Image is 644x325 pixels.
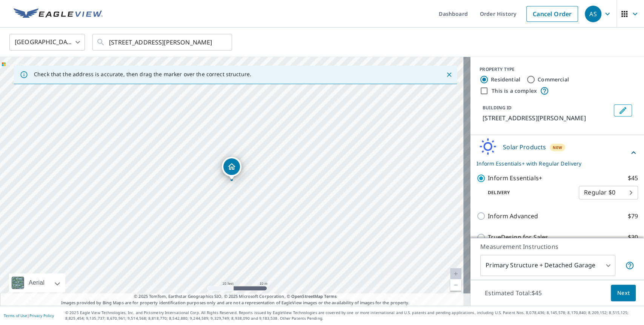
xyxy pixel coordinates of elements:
[553,144,562,150] span: New
[9,32,85,53] div: [GEOGRAPHIC_DATA]
[444,70,454,80] button: Close
[480,255,615,276] div: Primary Structure + Detached Garage
[480,66,635,73] div: PROPERTY TYPE
[526,6,578,22] a: Cancel Order
[14,8,103,20] img: EV Logo
[65,310,640,321] p: © 2025 Eagle View Technologies, Inc. and Pictometry International Corp. All Rights Reserved. Repo...
[476,159,629,167] p: Inform Essentials+ with Regular Delivery
[483,104,512,111] p: BUILDING ID
[4,313,27,318] a: Terms of Use
[628,173,638,183] p: $45
[450,279,461,291] a: Current Level 20, Zoom Out
[476,189,579,196] p: Delivery
[26,273,47,292] div: Aerial
[29,313,54,318] a: Privacy Policy
[503,143,546,152] p: Solar Products
[614,104,632,117] button: Edit building 1
[222,157,241,180] div: Dropped pin, building 1, Residential property, 507 Audrey Ct Zelienople, PA 16063
[488,212,538,221] p: Inform Advanced
[488,173,542,183] p: Inform Essentials+
[4,313,54,318] p: |
[491,76,520,83] label: Residential
[479,285,548,301] p: Estimated Total: $45
[488,233,548,242] p: TrueDesign for Sales
[579,182,638,203] div: Regular $0
[480,242,634,251] p: Measurement Instructions
[9,273,65,292] div: Aerial
[34,71,251,78] p: Check that the address is accurate, then drag the marker over the correct structure.
[492,87,537,95] label: This is a complex
[324,293,337,299] a: Terms
[628,233,638,242] p: $30
[483,113,611,123] p: [STREET_ADDRESS][PERSON_NAME]
[476,138,638,167] div: Solar ProductsNewInform Essentials+ with Regular Delivery
[585,6,601,22] div: AS
[617,288,630,298] span: Next
[134,293,337,300] span: © 2025 TomTom, Earthstar Geographics SIO, © 2025 Microsoft Corporation, ©
[628,212,638,221] p: $79
[538,76,569,83] label: Commercial
[109,32,217,53] input: Search by address or latitude-longitude
[611,285,636,302] button: Next
[291,293,323,299] a: OpenStreetMap
[625,261,634,270] span: Your report will include the primary structure and a detached garage if one exists.
[450,268,461,279] a: Current Level 20, Zoom In Disabled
